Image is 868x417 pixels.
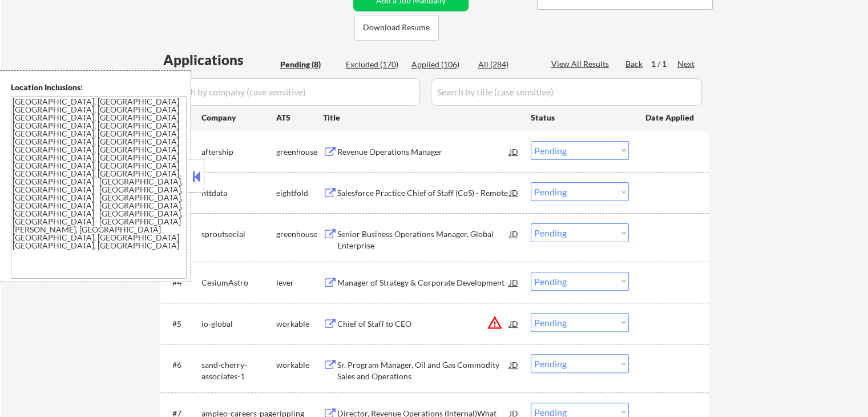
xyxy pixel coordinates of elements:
[201,112,276,123] div: Company
[276,359,323,371] div: workable
[487,315,503,331] button: warning_amber
[276,318,323,330] div: workable
[276,277,323,288] div: lever
[276,146,323,158] div: greenhouse
[677,58,696,70] div: Next
[323,112,520,123] div: Title
[531,107,629,127] div: Status
[508,272,520,292] div: JD
[508,313,520,334] div: JD
[411,59,469,70] div: Applied (106)
[276,187,323,199] div: eightfold
[172,277,192,288] div: #4
[276,228,323,240] div: greenhouse
[163,53,276,67] div: Applications
[276,112,323,123] div: ATS
[11,82,187,93] div: Location Inclusions:
[172,318,192,330] div: #5
[201,277,276,288] div: CesiumAstro
[337,146,510,158] div: Revenue Operations Manager
[201,359,276,382] div: sand-cherry-associates-1
[201,187,276,199] div: nttdata
[337,228,510,251] div: Senior Business Operations Manager, Global Enterprise
[651,58,677,70] div: 1 / 1
[551,58,612,70] div: View All Results
[508,354,520,375] div: JD
[201,146,276,158] div: aftership
[163,78,420,106] input: Search by company (case sensitive)
[337,359,510,382] div: Sr. Program Manager, Oil and Gas Commodity Sales and Operations
[645,112,696,123] div: Date Applied
[346,59,403,70] div: Excluded (170)
[431,78,702,106] input: Search by title (case sensitive)
[337,277,510,288] div: Manager of Strategy & Corporate Development
[337,318,510,330] div: Chief of Staff to CEO
[337,187,510,199] div: Salesforce Practice Chief of Staff (CoS) - Remote
[201,228,276,240] div: sproutsocial
[354,15,439,41] button: Download Resume
[508,223,520,244] div: JD
[280,59,337,70] div: Pending (8)
[508,141,520,162] div: JD
[478,59,535,70] div: All (284)
[172,359,192,371] div: #6
[625,58,644,70] div: Back
[201,318,276,330] div: io-global
[508,182,520,203] div: JD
